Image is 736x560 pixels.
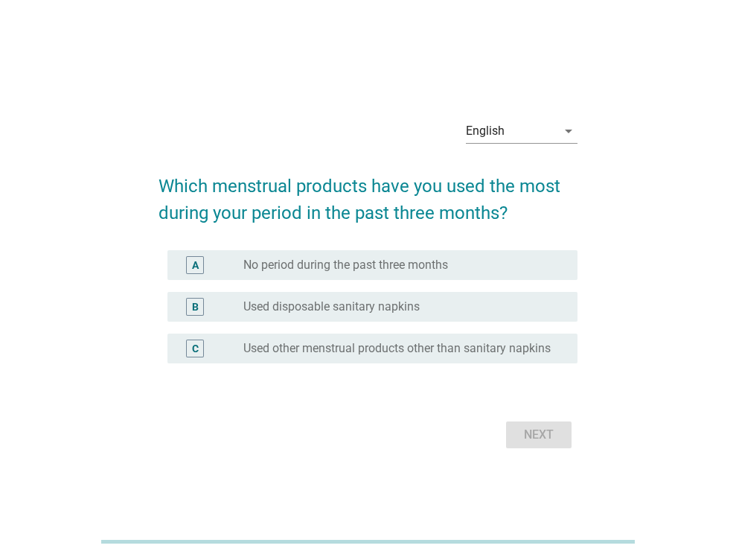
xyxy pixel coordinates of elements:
[192,341,199,357] div: C
[466,124,505,138] div: English
[560,122,577,140] i: arrow_drop_down
[192,258,199,273] div: A
[243,258,448,273] label: No period during the past three months
[243,341,551,356] label: Used other menstrual products other than sanitary napkins
[192,299,199,315] div: B
[159,158,577,226] h2: Which menstrual products have you used the most during your period in the past three months?
[243,299,420,314] label: Used disposable sanitary napkins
